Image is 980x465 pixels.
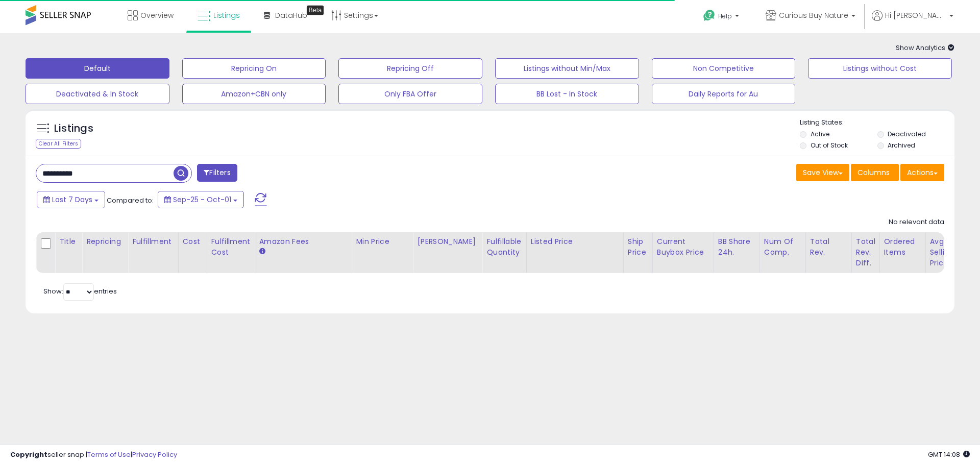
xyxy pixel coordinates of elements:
button: Repricing On [182,58,326,79]
button: Sep-25 - Oct-01 [158,191,244,208]
a: Terms of Use [87,450,131,459]
label: Out of Stock [811,141,848,150]
button: Listings without Min/Max [495,58,639,79]
button: Deactivated & In Stock [26,84,169,104]
div: Repricing [86,236,124,247]
div: Tooltip anchor [306,5,324,15]
h5: Listings [54,121,93,136]
span: Show Analytics [896,43,954,53]
label: Deactivated [888,130,926,138]
button: Only FBA Offer [338,84,482,104]
button: Columns [851,164,899,181]
span: Compared to: [107,195,154,205]
div: Fulfillment [132,236,174,247]
label: Archived [888,141,915,150]
div: Amazon Fees [259,236,347,247]
span: Listings [213,10,240,20]
span: Overview [140,10,174,20]
span: Columns [857,167,890,178]
button: Default [26,58,169,79]
button: Daily Reports for Au [652,84,796,104]
button: Last 7 Days [37,191,105,208]
i: Get Help [703,9,716,22]
button: Actions [900,164,944,181]
span: 2025-10-9 14:08 GMT [928,450,970,459]
div: [PERSON_NAME] [417,236,478,247]
span: Hi [PERSON_NAME] [885,10,946,20]
button: Amazon+CBN only [182,84,326,104]
div: Ship Price [628,236,648,258]
a: Hi [PERSON_NAME] [872,10,953,33]
div: Avg Selling Price [930,236,967,268]
button: BB Lost - In Stock [495,84,639,104]
div: seller snap | | [10,450,177,460]
div: Fulfillable Quantity [486,236,522,258]
label: Active [811,130,829,138]
small: Amazon Fees. [259,247,265,256]
span: DataHub [275,10,307,20]
div: Current Buybox Price [657,236,709,258]
div: Fulfillment Cost [211,236,250,258]
div: Cost [183,236,203,247]
div: Min Price [356,236,408,247]
a: Privacy Policy [132,450,177,459]
button: Filters [197,164,237,182]
span: Last 7 Days [52,194,92,205]
div: BB Share 24h. [718,236,755,258]
div: No relevant data [889,217,944,227]
span: Sep-25 - Oct-01 [173,194,231,205]
div: Clear All Filters [36,139,81,149]
p: Listing States: [800,118,954,128]
a: Help [695,2,749,33]
div: Ordered Items [884,236,921,258]
div: Total Rev. [810,236,847,258]
button: Repricing Off [338,58,482,79]
button: Save View [796,164,849,181]
button: Listings without Cost [808,58,952,79]
div: Title [59,236,78,247]
button: Non Competitive [652,58,796,79]
div: Listed Price [531,236,619,247]
span: Help [718,12,732,20]
div: Total Rev. Diff. [856,236,875,268]
strong: Copyright [10,450,47,459]
div: Num of Comp. [764,236,801,258]
span: Show: entries [43,286,117,296]
span: Curious Buy Nature [779,10,848,20]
